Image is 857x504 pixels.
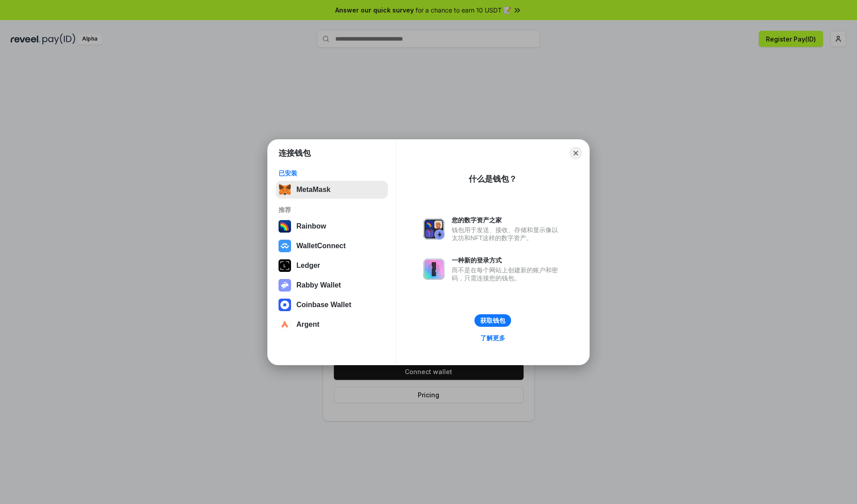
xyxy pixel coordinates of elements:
[480,317,505,325] div: 获取钱包
[279,183,291,196] img: svg+xml,%3Csvg%20fill%3D%22none%22%20height%3D%2233%22%20viewBox%3D%220%200%2035%2033%22%20width%...
[452,216,562,224] div: 您的数字资产之家
[276,296,388,314] button: Coinbase Wallet
[279,169,385,177] div: 已安装
[296,301,351,309] div: Coinbase Wallet
[279,318,291,331] img: svg+xml,%3Csvg%20width%3D%2228%22%20height%3D%2228%22%20viewBox%3D%220%200%2028%2028%22%20fill%3D...
[469,174,517,184] div: 什么是钱包？
[279,220,291,233] img: svg+xml,%3Csvg%20width%3D%22120%22%20height%3D%22120%22%20viewBox%3D%220%200%20120%20120%22%20fil...
[276,181,388,199] button: MetaMask
[276,237,388,255] button: WalletConnect
[570,147,582,159] button: Close
[279,299,291,311] img: svg+xml,%3Csvg%20width%3D%2228%22%20height%3D%2228%22%20viewBox%3D%220%200%2028%2028%22%20fill%3D...
[279,240,291,252] img: svg+xml,%3Csvg%20width%3D%2228%22%20height%3D%2228%22%20viewBox%3D%220%200%2028%2028%22%20fill%3D...
[296,186,330,194] div: MetaMask
[296,242,346,250] div: WalletConnect
[452,266,562,282] div: 而不是在每个网站上创建新的账户和密码，只需连接您的钱包。
[296,262,320,270] div: Ledger
[474,314,511,327] button: 获取钱包
[452,256,562,264] div: 一种新的登录方式
[296,222,326,230] div: Rainbow
[480,334,505,342] div: 了解更多
[296,321,320,329] div: Argent
[296,281,341,289] div: Rabby Wallet
[279,148,311,158] h1: 连接钱包
[276,276,388,294] button: Rabby Wallet
[423,258,445,280] img: svg+xml,%3Csvg%20xmlns%3D%22http%3A%2F%2Fwww.w3.org%2F2000%2Fsvg%22%20fill%3D%22none%22%20viewBox...
[276,217,388,235] button: Rainbow
[276,316,388,333] button: Argent
[475,332,511,344] a: 了解更多
[279,259,291,272] img: svg+xml,%3Csvg%20xmlns%3D%22http%3A%2F%2Fwww.w3.org%2F2000%2Fsvg%22%20width%3D%2228%22%20height%3...
[276,257,388,275] button: Ledger
[279,279,291,292] img: svg+xml,%3Csvg%20xmlns%3D%22http%3A%2F%2Fwww.w3.org%2F2000%2Fsvg%22%20fill%3D%22none%22%20viewBox...
[279,206,385,214] div: 推荐
[452,226,562,242] div: 钱包用于发送、接收、存储和显示像以太坊和NFT这样的数字资产。
[423,218,445,240] img: svg+xml,%3Csvg%20xmlns%3D%22http%3A%2F%2Fwww.w3.org%2F2000%2Fsvg%22%20fill%3D%22none%22%20viewBox...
